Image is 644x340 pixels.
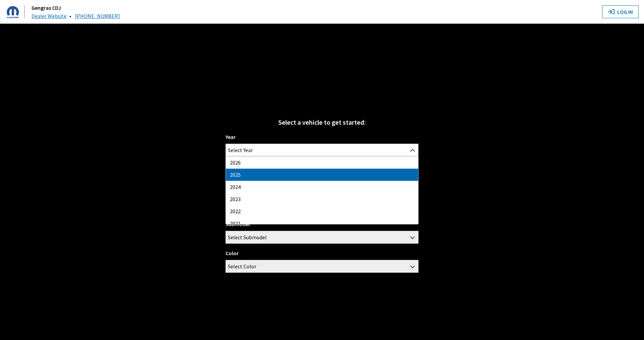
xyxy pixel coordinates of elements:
a: Dealer Website [31,13,67,19]
a: Gengras CDJ [31,4,61,11]
span: • [69,13,71,19]
a: Gengras CDJ logo [7,5,30,18]
a: [PHONE_NUMBER] [75,13,120,19]
span: Select Color [226,260,418,272]
span: Select Submodel [226,231,418,243]
button: Log In [602,5,639,18]
label: Submodel [225,220,250,228]
li: 2022 [226,205,418,217]
span: Select Submodel [225,231,419,244]
li: 2021 [226,217,418,229]
li: 2025 [226,169,418,181]
span: Select Year [228,144,253,156]
li: 2026 [226,156,418,169]
span: Select Year [225,144,419,156]
img: Dashboard [7,6,19,18]
li: 2024 [226,181,418,193]
span: Select Submodel [228,231,267,243]
li: 2023 [226,193,418,205]
label: Year [225,133,236,141]
span: Select Color [228,260,256,272]
label: Color [225,249,239,257]
span: Select Year [226,144,418,156]
span: Select Color [225,260,419,273]
div: Select a vehicle to get started: [225,117,419,127]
